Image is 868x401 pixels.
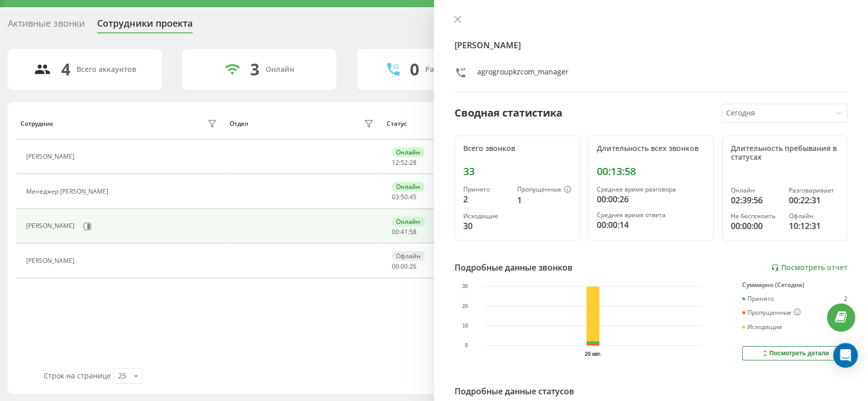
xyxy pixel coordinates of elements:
span: 52 [401,158,408,167]
text: 20 авг. [585,351,601,357]
div: Онлайн [392,217,424,226]
div: Офлайн [392,251,425,261]
span: 45 [409,193,417,201]
div: 10:12:31 [789,220,839,232]
div: 02:39:56 [731,194,781,206]
a: Посмотреть отчет [771,263,847,272]
div: Open Intercom Messenger [833,343,858,368]
div: Пропущенные [742,309,801,317]
div: Принято [463,186,509,193]
div: Менеджер [PERSON_NAME] [26,188,111,195]
div: 1 [517,194,571,206]
span: 28 [409,158,417,167]
div: Не беспокоить [731,213,781,220]
span: 50 [401,193,408,201]
div: Онлайн [266,65,294,74]
div: 33 [463,165,571,178]
span: 00 [401,262,408,271]
span: 00 [392,262,399,271]
div: 00:22:31 [789,194,839,206]
div: Сводная статистика [455,105,562,121]
div: Разговаривают [425,65,481,74]
h4: [PERSON_NAME] [455,39,847,51]
div: Статус [387,120,407,127]
div: Подробные данные статусов [455,385,574,397]
div: Пропущенные [517,186,571,194]
button: Посмотреть детали [742,346,847,360]
div: Среднее время ответа [597,212,705,219]
div: : : [392,263,417,270]
div: Исходящие [742,323,782,331]
div: : : [392,228,417,236]
div: 00:00:00 [731,220,781,232]
span: 58 [409,227,417,236]
div: Активные звонки [8,18,85,34]
span: 00 [392,227,399,236]
span: 03 [392,193,399,201]
div: agrogroupkzcom_manager [477,67,569,82]
div: 00:00:14 [597,219,705,231]
div: Подробные данные звонков [455,261,573,274]
div: Сотрудник [21,120,53,127]
div: Всего звонков [463,144,571,153]
text: 10 [462,323,468,329]
div: Принято [742,295,774,302]
div: Онлайн [731,187,781,194]
div: Исходящие [463,213,509,220]
div: Длительность пребывания в статусах [731,144,839,162]
span: 12 [392,158,399,167]
div: Разговаривает [789,187,839,194]
div: [PERSON_NAME] [26,257,77,264]
div: 4 [61,60,70,79]
div: Суммарно (Сегодня) [742,281,847,289]
span: 41 [401,227,408,236]
div: 25 [118,371,126,381]
div: Онлайн [392,147,424,157]
text: 20 [462,303,468,309]
div: Среднее время разговора [597,186,705,193]
div: Онлайн [392,182,424,192]
div: Всего аккаунтов [77,65,136,74]
div: 00:00:26 [597,193,705,205]
div: 2 [463,193,509,205]
text: 0 [465,343,468,349]
div: 00:13:58 [597,165,705,178]
div: Отдел [230,120,248,127]
div: : : [392,194,417,201]
div: 3 [250,60,259,79]
div: 2 [844,295,847,302]
span: Строк на странице [44,371,111,380]
div: 0 [410,60,419,79]
div: [PERSON_NAME] [26,153,77,160]
div: Сотрудники проекта [97,18,193,34]
div: Посмотреть детали [761,349,829,357]
div: Офлайн [789,213,839,220]
div: [PERSON_NAME] [26,222,77,230]
text: 30 [462,284,468,290]
span: 26 [409,262,417,271]
div: : : [392,159,417,166]
div: 30 [463,220,509,232]
div: Длительность всех звонков [597,144,705,153]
